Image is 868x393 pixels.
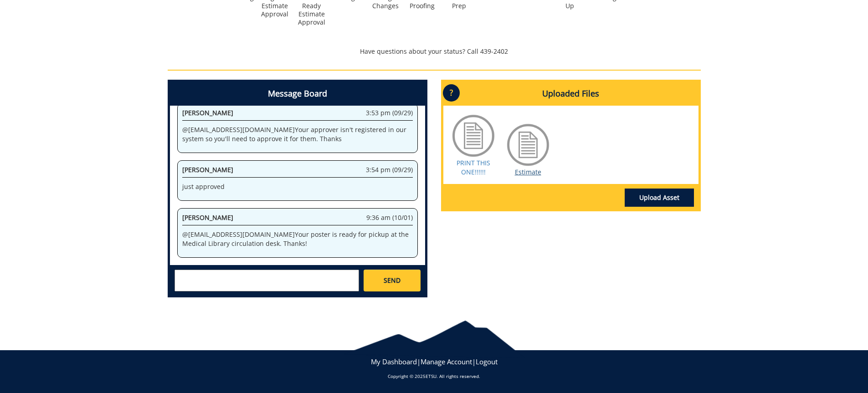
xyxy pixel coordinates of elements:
[421,357,472,366] a: Manage Account
[182,230,413,248] p: @ [EMAIL_ADDRESS][DOMAIN_NAME] Your poster is ready for pickup at the Medical Library circulation...
[443,82,699,106] h4: Uploaded Files
[182,213,233,222] span: [PERSON_NAME]
[426,373,437,379] a: ETSU
[182,108,233,117] span: [PERSON_NAME]
[366,165,413,174] span: 3:54 pm (09/29)
[168,47,701,56] p: Have questions about your status? Call 439-2402
[625,189,694,207] a: Upload Asset
[175,270,359,291] textarea: messageToSend
[476,357,498,366] a: Logout
[182,125,413,143] p: @ [EMAIL_ADDRESS][DOMAIN_NAME] Your approver isn't registered in our system so you'll need to app...
[170,82,425,106] h4: Message Board
[443,84,460,102] p: ?
[182,165,233,174] span: [PERSON_NAME]
[366,108,413,117] span: 3:53 pm (09/29)
[366,213,413,222] span: 9:36 am (10/01)
[371,357,417,366] a: My Dashboard
[182,182,413,191] p: just approved
[457,158,490,176] a: PRINT THIS ONE!!!!!!
[515,168,541,176] a: Estimate
[364,270,420,291] a: SEND
[384,276,401,285] span: SEND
